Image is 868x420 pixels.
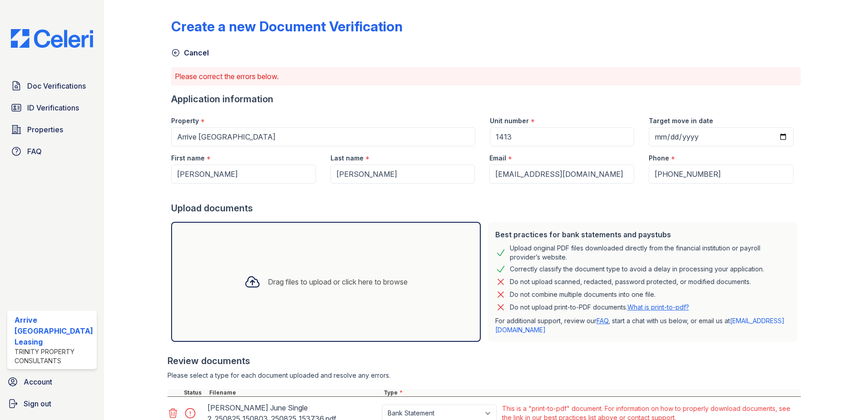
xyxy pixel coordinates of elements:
[168,355,801,367] div: Review documents
[597,317,608,325] a: FAQ
[649,116,713,125] label: Target move in date
[490,116,529,125] label: Unit number
[27,80,86,91] span: Doc Verifications
[182,389,207,396] div: Status
[168,371,801,380] div: Please select a type for each document uploaded and resolve any errors.
[175,71,798,82] p: Please correct the errors below.
[627,303,689,311] a: What is print-to-pdf?
[171,202,801,215] div: Upload documents
[4,395,100,413] a: Sign out
[7,77,97,95] a: Doc Verifications
[382,389,801,396] div: Type
[489,154,506,163] label: Email
[4,29,100,48] img: CE_Logo_Blue-a8612792a0a2168367f1c8372b55b34899dd931a85d93a1a3d3e32e68fde9ad4.png
[510,244,790,262] div: Upload original PDF files downloaded directly from the financial institution or payroll provider’...
[207,389,382,396] div: Filename
[7,99,97,117] a: ID Verifications
[27,102,79,113] span: ID Verifications
[171,93,801,105] div: Application information
[7,120,97,139] a: Properties
[27,124,63,135] span: Properties
[330,154,364,163] label: Last name
[649,154,669,163] label: Phone
[24,376,52,387] span: Account
[510,289,656,300] div: Do not combine multiple documents into one file.
[510,276,751,287] div: Do not upload scanned, redacted, password protected, or modified documents.
[268,276,408,287] div: Drag files to upload or click here to browse
[171,116,199,125] label: Property
[27,146,42,157] span: FAQ
[171,18,403,35] div: Create a new Document Verification
[510,303,689,312] p: Do not upload print-to-PDF documents.
[7,142,97,160] a: FAQ
[495,229,790,240] div: Best practices for bank statements and paystubs
[24,398,51,409] span: Sign out
[15,347,93,365] div: Trinity Property Consultants
[171,154,205,163] label: First name
[171,47,209,58] a: Cancel
[510,264,764,275] div: Correctly classify the document type to avoid a delay in processing your application.
[4,373,100,391] a: Account
[495,316,790,335] p: For additional support, review our , start a chat with us below, or email us at
[15,315,93,347] div: Arrive [GEOGRAPHIC_DATA] Leasing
